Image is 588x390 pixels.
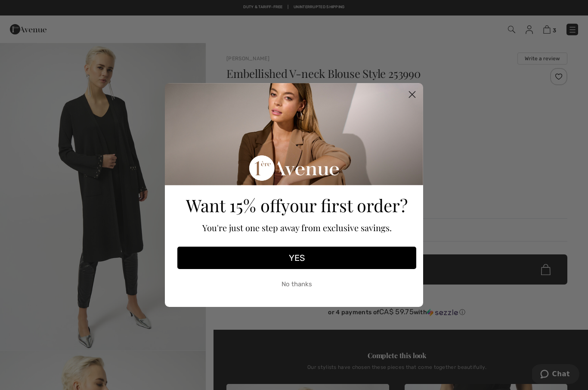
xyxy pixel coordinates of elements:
[177,273,416,295] button: No thanks
[20,6,38,14] span: Chat
[186,194,281,217] span: Want 15% off
[281,194,408,217] span: your first order?
[202,222,392,233] span: You're just one step away from exclusive savings.
[405,87,420,102] button: Close dialog
[177,247,416,269] button: YES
